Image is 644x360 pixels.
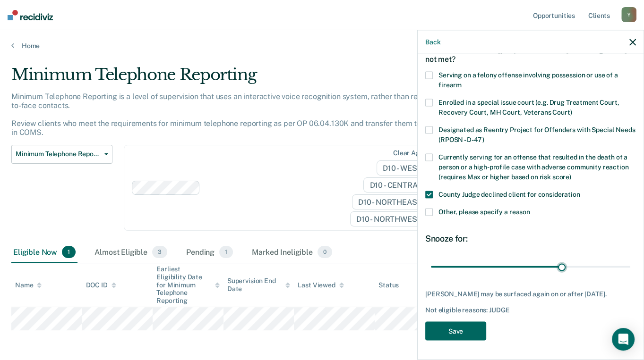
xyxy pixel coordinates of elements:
span: Serving on a felony offense involving possession or use of a firearm [438,71,618,88]
span: County Judge declined client for consideration [438,190,580,198]
div: Which of the following requirements has [PERSON_NAME] not met? [425,38,636,71]
div: Eligible Now [11,242,77,263]
div: Marked Ineligible [250,242,334,263]
div: Open Intercom Messenger [612,328,635,351]
span: 1 [62,246,76,258]
span: Enrolled in a special issue court (e.g. Drug Treatment Court, Recovery Court, MH Court, Veterans ... [438,98,619,116]
span: D10 - NORTHEAST [352,194,435,209]
span: Other, please specify a reason [438,208,530,215]
span: Designated as Reentry Project for Offenders with Special Needs (RPOSN - D-47) [438,126,635,143]
div: Minimum Telephone Reporting [11,65,494,92]
div: Earliest Eligibility Date for Minimum Telephone Reporting [156,265,220,305]
div: Almost Eligible [93,242,169,263]
a: Home [11,42,633,50]
div: Supervision End Date [227,277,291,293]
span: 0 [318,246,332,258]
div: Name [15,281,42,289]
div: Last Viewed [298,281,343,289]
div: Status [378,281,399,289]
div: Clear agents [393,149,433,157]
span: D10 - WEST [377,160,435,176]
div: DOC ID [86,281,116,289]
div: Not eligible reasons: JUDGE [425,306,636,314]
button: Save [425,321,486,341]
span: D10 - NORTHWEST [350,211,435,226]
div: [PERSON_NAME] may be surfaced again on or after [DATE]. [425,290,636,298]
span: 3 [152,246,167,258]
span: Currently serving for an offense that resulted in the death of a person or a high-profile case wi... [438,153,628,180]
p: Minimum Telephone Reporting is a level of supervision that uses an interactive voice recognition ... [11,92,491,137]
span: 1 [219,246,233,258]
span: D10 - CENTRAL [363,177,435,193]
button: Back [425,38,440,46]
div: Pending [184,242,235,263]
div: Y [621,7,636,22]
img: Recidiviz [8,10,53,20]
span: Minimum Telephone Reporting [16,150,101,158]
div: Snooze for: [425,233,636,243]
